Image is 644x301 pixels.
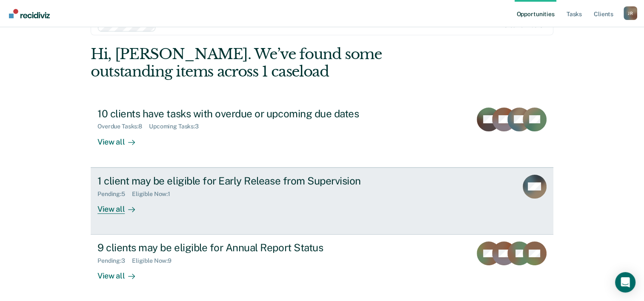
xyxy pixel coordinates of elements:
[132,257,178,264] div: Eligible Now : 9
[97,190,132,198] div: Pending : 5
[97,264,145,281] div: View all
[149,123,206,130] div: Upcoming Tasks : 3
[97,175,396,187] div: 1 client may be eligible for Early Release from Supervision
[91,45,461,80] div: Hi, [PERSON_NAME]. We’ve found some outstanding items across 1 caseload
[97,130,145,147] div: View all
[9,9,50,18] img: Recidiviz
[97,108,396,120] div: 10 clients have tasks with overdue or upcoming due dates
[91,101,553,168] a: 10 clients have tasks with overdue or upcoming due datesOverdue Tasks:8Upcoming Tasks:3View all
[97,241,396,254] div: 9 clients may be eligible for Annual Report Status
[132,190,177,198] div: Eligible Now : 1
[624,6,637,20] div: J R
[91,168,553,235] a: 1 client may be eligible for Early Release from SupervisionPending:5Eligible Now:1View all
[615,272,635,292] div: Open Intercom Messenger
[97,257,132,264] div: Pending : 3
[624,6,637,20] button: Profile dropdown button
[97,123,149,130] div: Overdue Tasks : 8
[97,197,145,214] div: View all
